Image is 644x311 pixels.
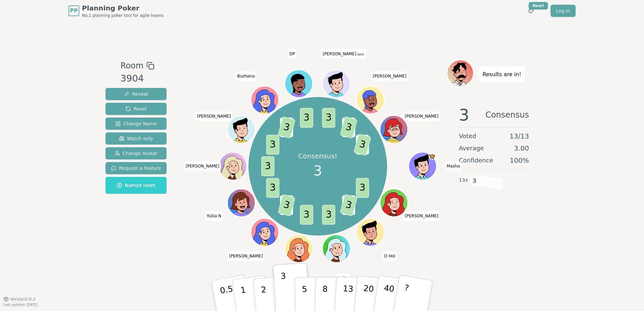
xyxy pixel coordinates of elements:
span: Click to change your name [336,274,351,283]
span: PP [70,7,78,15]
span: (you) [356,53,364,56]
span: 3 [340,194,358,216]
span: Click to change your name [235,71,256,81]
span: 13 / 13 [509,131,529,141]
span: Consensus [486,107,529,123]
button: Request a feature [106,162,167,174]
button: Version0.9.2 [3,297,35,302]
span: Click to change your name [321,49,366,59]
span: 3 [340,116,358,138]
span: Watch only [119,135,153,142]
a: Log in [551,5,576,17]
span: 3 [266,135,280,154]
span: 3 [471,175,478,187]
span: Named room [117,182,155,189]
p: Consensus! [298,151,338,161]
span: 3 [322,205,335,224]
span: No.1 planning poker tool for agile teams [82,13,164,18]
span: 13 x [459,177,468,184]
span: Click to change your name [288,49,296,59]
span: 3.00 [514,144,529,153]
span: Reset [125,105,147,112]
span: Request a feature [111,165,161,172]
button: Reset [106,103,167,115]
button: Change Name [106,118,167,130]
p: 3 [281,271,288,308]
span: Reveal [124,91,148,97]
a: PPPlanning PokerNo.1 planning poker tool for agile teams [68,3,164,18]
span: Click to change your name [196,112,233,121]
span: 3 [322,108,335,127]
span: Last updated: [DATE] [3,303,38,307]
span: Version 0.9.2 [10,297,35,302]
span: 3 [300,205,313,224]
span: 100 % [510,156,529,165]
span: Change Name [115,120,157,127]
span: 3 [300,108,313,127]
span: Planning Poker [82,3,164,13]
span: Click to change your name [371,71,408,81]
button: Change Avatar [106,147,167,159]
span: 3 [356,178,369,197]
span: Room [120,60,143,72]
span: 3 [278,116,296,138]
button: Watch only [106,132,167,145]
span: Click to change your name [382,252,397,261]
span: 3 [261,156,274,176]
button: Reveal [106,88,167,100]
span: Voted [459,131,476,141]
p: Results are in! [482,70,521,79]
button: Click to change your avatar [324,71,350,97]
button: New! [525,5,537,17]
span: Click to change your name [205,212,223,221]
span: Click to change your name [403,112,440,121]
span: 3 [459,107,469,123]
span: Average [459,144,484,153]
div: New! [529,2,548,9]
span: Masha is the host [429,153,436,160]
span: 3 [278,194,296,216]
span: Click to change your name [445,161,462,171]
span: 3 [314,161,322,181]
span: Click to change your name [403,212,440,221]
span: 3 [354,133,372,156]
span: Click to change your name [184,161,221,171]
div: 3904 [120,72,154,86]
button: Named room [106,177,167,194]
span: Confidence [459,156,493,165]
span: Change Avatar [115,150,158,157]
span: 3 [266,178,280,197]
span: Click to change your name [228,252,265,261]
